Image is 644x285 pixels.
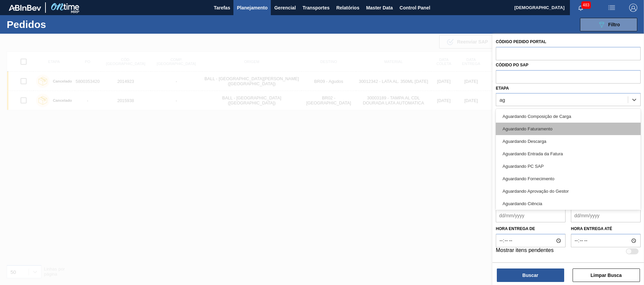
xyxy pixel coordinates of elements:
label: Código Pedido Portal [496,39,546,44]
span: Master Data [366,4,393,12]
img: Logout [629,4,637,12]
label: Etapa [496,86,509,91]
span: Planejamento [237,4,267,12]
label: Origem [496,108,512,113]
button: Filtro [580,18,637,31]
input: dd/mm/yyyy [496,209,566,222]
label: Hora entrega até [571,224,641,234]
div: Aguardando Aprovação do Gestor [496,185,641,197]
div: Aguardando Ciência [496,197,641,210]
div: Aguardando Descarga [496,135,641,148]
div: Aguardando PC SAP [496,160,641,172]
span: Relatórios [336,4,359,12]
span: Tarefas [214,4,230,12]
input: dd/mm/yyyy [571,209,641,222]
span: Control Panel [399,4,430,12]
label: Hora entrega de [496,224,566,234]
label: Mostrar itens pendentes [496,247,554,255]
button: Notificações [570,3,591,12]
h1: Pedidos [7,21,107,28]
div: Aguardando Composição de Carga [496,110,641,123]
span: Transportes [302,4,329,12]
span: Filtro [608,22,620,27]
div: Aguardando Fornecimento [496,172,641,185]
div: Aguardando Faturamento [496,123,641,135]
span: 483 [581,1,591,9]
div: Aguardando Entrada da Fatura [496,148,641,160]
img: TNhmsLtSVTkK8tSr43FrP2fwEKptu5GPRR3wAAAABJRU5ErkJggg== [9,5,41,11]
label: Códido PO SAP [496,63,528,67]
img: userActions [608,4,616,12]
span: Gerencial [274,4,296,12]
